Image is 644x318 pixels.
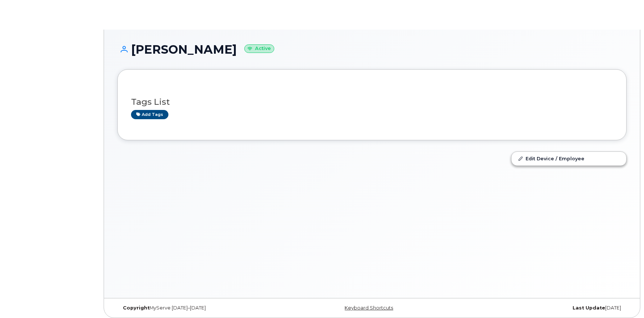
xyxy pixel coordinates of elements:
h1: [PERSON_NAME] [117,43,627,56]
a: Keyboard Shortcuts [345,305,393,311]
div: [DATE] [457,305,627,311]
h3: Tags List [131,97,613,107]
small: Active [244,44,274,53]
a: Add tags [131,110,168,119]
strong: Copyright [123,305,150,311]
div: MyServe [DATE]–[DATE] [117,305,287,311]
strong: Last Update [573,305,605,311]
a: Edit Device / Employee [511,152,626,165]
